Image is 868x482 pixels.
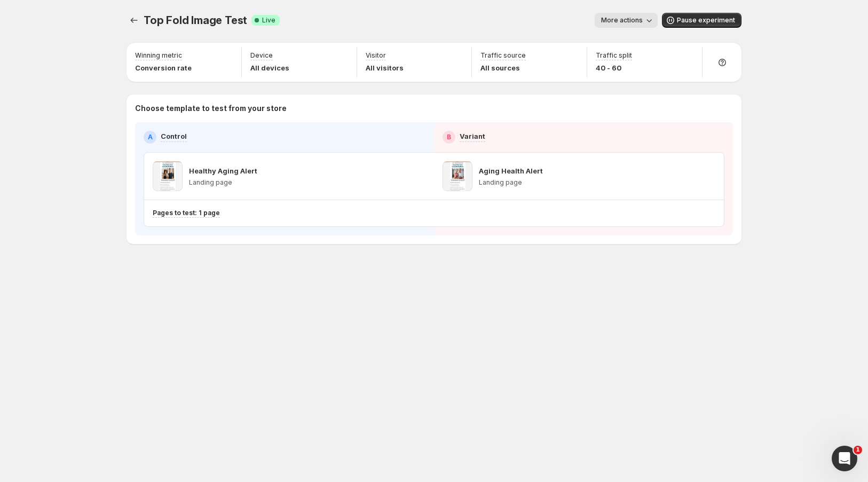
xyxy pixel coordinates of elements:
p: Winning metric [135,51,182,60]
img: Aging Health Alert [443,161,472,191]
p: Landing page [479,178,543,187]
span: Top Fold Image Test [144,14,247,27]
p: Pages to test: 1 page [153,209,220,217]
h2: A [148,133,153,141]
span: Live [262,16,275,25]
span: Pause experiment [677,16,735,25]
p: Variant [460,131,485,141]
button: More actions [595,13,658,28]
p: Choose template to test from your store [135,103,733,114]
p: Healthy Aging Alert [189,165,257,176]
p: Conversion rate [135,62,192,73]
p: All devices [250,62,289,73]
button: Pause experiment [662,13,741,28]
img: Healthy Aging Alert [153,161,183,191]
span: More actions [601,16,643,25]
p: Traffic source [480,51,526,60]
p: Visitor [366,51,386,60]
p: Traffic split [596,51,632,60]
span: 1 [854,446,862,454]
p: All sources [480,62,526,73]
h2: B [447,133,451,141]
p: Landing page [189,178,257,187]
p: Control [161,131,187,141]
button: Experiments [127,13,141,28]
p: Device [250,51,273,60]
p: 40 - 60 [596,62,632,73]
p: Aging Health Alert [479,165,543,176]
p: All visitors [366,62,404,73]
iframe: Intercom live chat [832,446,857,471]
